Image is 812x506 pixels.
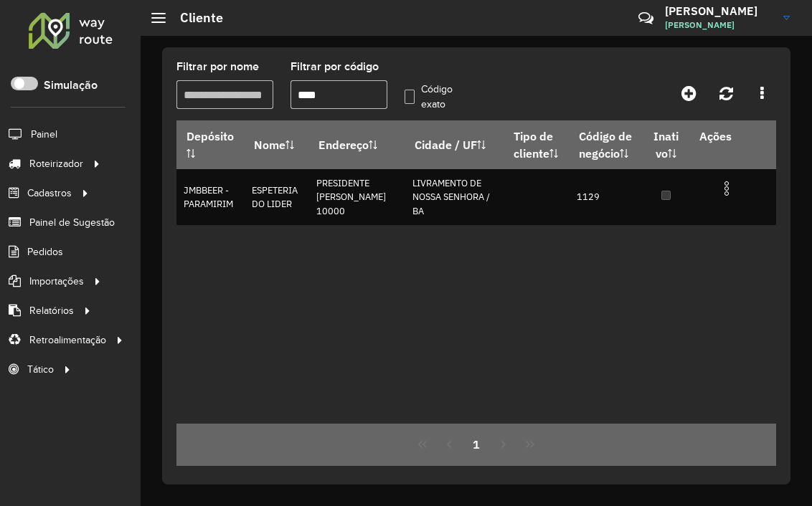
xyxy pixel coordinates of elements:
th: Código de negócio [569,121,643,169]
span: Relatórios [29,303,74,318]
button: 1 [463,431,490,458]
span: Cadastros [27,186,72,201]
td: JMBBEER - PARAMIRIM [176,169,245,226]
span: Roteirizador [29,156,83,171]
td: 1129 [569,169,643,226]
label: Simulação [44,77,98,94]
th: Endereço [309,121,405,169]
th: Ações [689,121,775,151]
span: Tático [27,362,54,377]
td: PRESIDENTE [PERSON_NAME] 10000 [309,169,405,226]
th: Nome [245,121,309,169]
th: Inativo [643,121,689,169]
span: Importações [29,274,84,289]
span: Retroalimentação [29,333,106,348]
span: Painel [31,127,57,142]
h2: Cliente [166,10,223,26]
a: Contato Rápido [631,3,661,34]
td: LIVRAMENTO DE NOSSA SENHORA / BA [405,169,504,226]
th: Cidade / UF [405,121,504,169]
label: Código exato [405,82,463,112]
h3: [PERSON_NAME] [665,4,773,18]
th: Tipo de cliente [504,121,569,169]
th: Depósito [176,121,245,169]
label: Filtrar por código [291,58,379,75]
td: ESPETERIA DO LIDER [245,169,309,226]
span: [PERSON_NAME] [665,19,773,32]
span: Pedidos [27,244,63,259]
span: Painel de Sugestão [29,215,115,230]
label: Filtrar por nome [176,58,259,75]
